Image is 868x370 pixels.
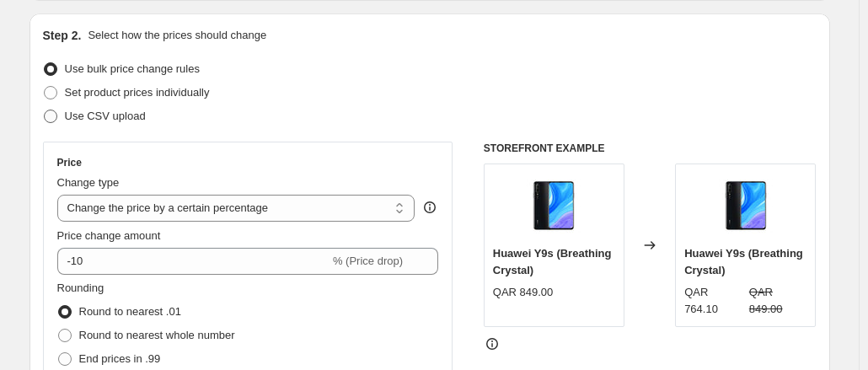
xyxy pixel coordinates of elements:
span: Price change amount [57,229,161,242]
span: % (Price drop) [333,255,403,267]
p: Select how the prices should change [88,27,266,44]
span: Use CSV upload [65,110,146,122]
img: Huawei-Y9s-black_80x.jpg [712,173,780,240]
div: QAR 764.10 [684,284,742,318]
h6: STOREFRONT EXAMPLE [484,142,817,155]
span: Rounding [57,282,104,294]
span: Use bulk price change rules [65,62,200,75]
span: Round to nearest .01 [79,305,181,318]
span: Round to nearest whole number [79,329,235,341]
div: help [421,199,438,216]
h3: Price [57,156,82,169]
span: Huawei Y9s (Breathing Crystal) [493,247,612,276]
strike: QAR 849.00 [749,284,807,318]
span: Change type [57,176,120,189]
h2: Step 2. [43,27,82,44]
span: End prices in .99 [79,352,161,365]
div: QAR 849.00 [493,284,554,301]
span: Set product prices individually [65,86,210,99]
img: Huawei-Y9s-black_80x.jpg [520,173,587,240]
span: Huawei Y9s (Breathing Crystal) [684,247,803,276]
input: -15 [57,248,330,275]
